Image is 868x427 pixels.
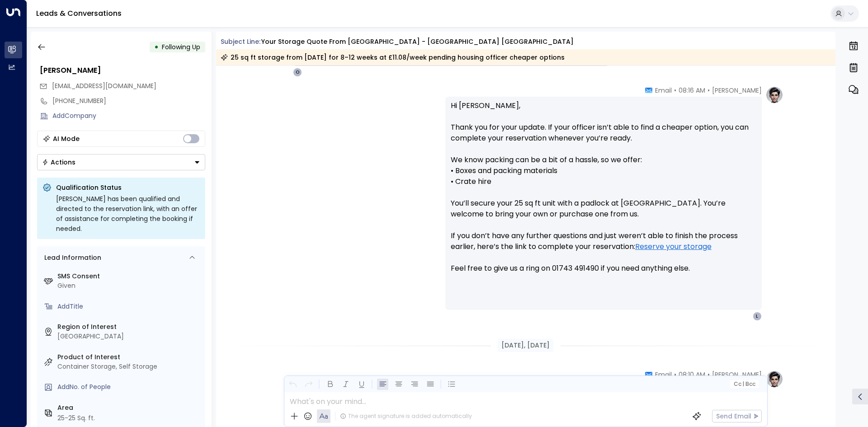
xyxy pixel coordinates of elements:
span: • [708,86,710,95]
p: Hi [PERSON_NAME], Thank you for your update. If your officer isn’t able to find a cheaper option,... [451,100,756,285]
div: Your storage quote from [GEOGRAPHIC_DATA] - [GEOGRAPHIC_DATA] [GEOGRAPHIC_DATA] [261,37,574,47]
span: Subject Line: [221,37,260,46]
span: | [742,381,744,387]
div: [PHONE_NUMBER] [52,96,205,106]
span: • [708,370,710,379]
div: The agent signature is added automatically [340,412,472,420]
div: AddCompany [52,111,205,121]
div: [DATE], [DATE] [498,339,553,352]
div: Lead Information [41,253,101,263]
div: L [753,312,762,321]
div: Container Storage, Self Storage [57,362,202,371]
span: [EMAIL_ADDRESS][DOMAIN_NAME] [52,81,156,90]
div: 25-25 Sq. ft. [57,413,95,423]
span: [PERSON_NAME] [712,86,762,95]
div: Given [57,281,202,291]
div: [PERSON_NAME] [40,65,205,76]
label: Product of Interest [57,352,202,362]
div: [GEOGRAPHIC_DATA] [57,332,202,341]
div: AddTitle [57,302,202,311]
div: [PERSON_NAME] has been qualified and directed to the reservation link, with an offer of assistanc... [56,194,200,234]
span: [PERSON_NAME] [712,370,762,379]
div: AI Mode [53,134,80,143]
label: Region of Interest [57,322,202,332]
div: Button group with a nested menu [37,154,205,170]
div: Actions [42,158,75,166]
button: Redo [303,379,314,390]
span: Cc Bcc [733,381,755,387]
img: profile-logo.png [765,86,783,104]
a: Leads & Conversations [36,8,122,19]
span: • [674,86,676,95]
a: Reserve your storage [635,241,712,252]
span: 08:10 AM [679,370,705,379]
span: Email [655,370,672,379]
span: Following Up [162,42,200,52]
img: profile-logo.png [765,370,783,388]
div: • [154,39,159,55]
button: Actions [37,154,205,170]
span: 08:16 AM [679,86,705,95]
span: • [674,370,676,379]
div: AddNo. of People [57,382,202,392]
div: 25 sq ft storage from [DATE] for 8–12 weeks at £11.08/week pending housing officer cheaper options [221,53,565,62]
p: Qualification Status [56,183,200,192]
span: Email [655,86,672,95]
label: Area [57,403,202,413]
button: Undo [287,379,298,390]
label: SMS Consent [57,272,202,281]
span: miffy84@live.com [52,81,156,91]
button: Cc|Bcc [730,380,759,389]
